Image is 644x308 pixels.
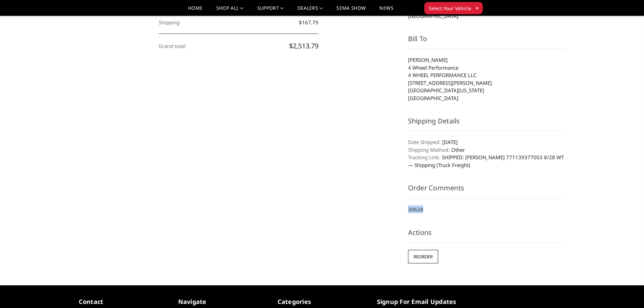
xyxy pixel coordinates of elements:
span: ▾ [476,4,478,11]
a: News [379,6,393,16]
li: [GEOGRAPHIC_DATA][US_STATE] [408,87,566,94]
dt: Shipping: [159,11,181,33]
span: Select Your Vehicle [429,5,471,12]
button: Select Your Vehicle [424,2,483,14]
h5: contact [79,297,168,306]
h3: Order Comments [408,183,566,198]
a: Home [188,6,202,16]
dt: Tracking Link: [408,153,440,161]
a: SEMA Show [336,6,366,16]
dd: $167.79 [159,11,318,34]
li: [STREET_ADDRESS][PERSON_NAME] [408,79,566,87]
h5: Categories [278,297,367,306]
li: [PERSON_NAME] [408,56,566,64]
h5: Navigate [178,297,267,306]
input: Reorder [408,250,438,263]
h3: Bill To [408,34,566,49]
iframe: Chat Widget [610,276,644,308]
li: 4 Wheel Performance [408,64,566,72]
dt: Shipping Method: [408,146,450,154]
h5: signup for email updates [377,297,466,306]
a: SHIPPED: [PERSON_NAME] 771139377003 8/28 WT — Shipping (Truck Freight) [408,154,564,168]
dt: Grand total: [159,35,186,57]
p: 30628 [408,205,566,213]
h3: Actions [408,228,566,243]
a: Support [257,6,284,16]
dd: [DATE] [408,138,566,146]
a: Dealers [297,6,323,16]
li: [GEOGRAPHIC_DATA] [408,94,566,102]
dd: $2,513.79 [159,34,318,58]
li: 4 WHEEL PERFORMANCE LLC [408,71,566,79]
h3: Shipping Details [408,116,566,131]
dd: Other [408,146,566,154]
a: shop all [216,6,244,16]
dt: Date Shipped: [408,138,440,146]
